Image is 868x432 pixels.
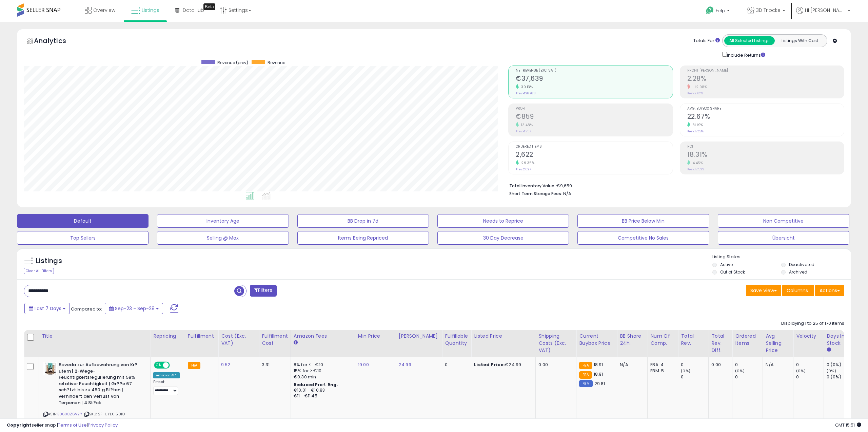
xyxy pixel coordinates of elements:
[766,362,788,368] div: N/A
[294,362,350,368] div: 8% for <= €10
[516,113,672,122] h2: €859
[681,333,706,347] div: Total Rev.
[83,411,125,417] span: | SKU: 2F-UYLX-50IO
[687,75,844,84] h2: 2.28%
[516,151,672,160] h2: 2,622
[687,107,844,111] span: Avg. Buybox Share
[294,388,350,393] div: €10.01 - €10.83
[579,333,614,347] div: Current Buybox Price
[693,38,720,44] div: Totals For
[105,303,163,314] button: Sep-23 - Sep-29
[815,285,844,296] button: Actions
[188,362,200,369] small: FBA
[43,362,57,375] img: 41UopWukS1L._SL40_.jpg
[115,305,155,312] span: Sep-23 - Sep-29
[594,361,603,368] span: 18.91
[827,374,854,380] div: 0 (0%)
[268,60,285,65] span: Revenue
[153,380,180,395] div: Preset:
[183,7,204,14] span: DataHub
[681,368,690,374] small: (0%)
[720,262,733,267] label: Active
[687,113,844,122] h2: 22.67%
[516,107,672,111] span: Profit
[24,303,70,314] button: Last 7 Days
[153,333,182,340] div: Repricing
[687,69,844,73] span: Profit [PERSON_NAME]
[687,151,844,160] h2: 18.31%
[35,305,61,312] span: Last 7 Days
[687,129,704,133] small: Prev: 17.28%
[88,422,118,428] a: Privacy Policy
[519,84,533,90] small: 30.13%
[42,333,147,340] div: Title
[221,333,256,347] div: Cost (Exc. VAT)
[71,306,102,312] span: Compared to:
[509,191,562,196] b: Short Term Storage Fees:
[519,123,533,128] small: 13.48%
[93,7,115,14] span: Overview
[718,231,849,245] button: Übersicht
[563,190,571,197] span: N/A
[169,362,180,368] span: OFF
[796,333,821,340] div: Velocity
[437,231,569,245] button: 30 Day Decrease
[681,362,708,368] div: 0
[203,3,215,10] div: Tooltip anchor
[805,7,846,14] span: Hi [PERSON_NAME]
[796,374,824,380] div: 0
[766,333,790,354] div: Avg Selling Price
[782,285,814,296] button: Columns
[516,75,672,84] h2: €37,639
[474,361,505,368] b: Listed Price:
[250,285,276,297] button: Filters
[217,60,248,65] span: Revenue (prev)
[827,362,854,368] div: 0 (0%)
[437,214,569,228] button: Needs to Reprice
[538,333,573,354] div: Shipping Costs (Exc. VAT)
[579,380,592,387] small: FBM
[262,362,285,368] div: 3.31
[474,333,533,340] div: Listed Price
[262,333,288,347] div: Fulfillment Cost
[34,36,79,47] h5: Analytics
[746,285,781,296] button: Save View
[687,91,703,95] small: Prev: 2.62%
[294,340,298,346] small: Amazon Fees.
[519,161,534,166] small: 29.35%
[827,333,851,347] div: Days In Stock
[516,91,536,95] small: Prev: €28,923
[516,69,672,73] span: Net Revenue (Exc. VAT)
[445,362,466,368] div: 0
[294,393,350,399] div: €11 - €11.45
[827,347,831,353] small: Days In Stock.
[358,361,369,368] a: 19.00
[24,268,54,274] div: Clear All Filters
[297,214,429,228] button: BB Drop in 7d
[294,333,352,340] div: Amazon Fees
[17,214,149,228] button: Default
[735,333,760,347] div: Ordered Items
[690,123,703,128] small: 31.19%
[294,374,350,380] div: €0.30 min
[690,161,703,166] small: 4.45%
[538,362,571,368] div: 0.00
[789,262,814,267] label: Deactivated
[509,183,555,189] b: Total Inventory Value:
[835,422,861,428] span: 2025-10-7 15:51 GMT
[681,374,708,380] div: 0
[690,84,707,90] small: -12.98%
[516,167,531,171] small: Prev: 2,027
[718,214,849,228] button: Non Competitive
[157,214,289,228] button: Inventory Age
[735,374,763,380] div: 0
[724,36,775,45] button: All Selected Listings
[712,254,851,260] p: Listing States:
[294,382,338,388] b: Reduced Prof. Rng.
[735,368,745,374] small: (0%)
[687,145,844,149] span: ROI
[787,287,808,294] span: Columns
[153,372,180,378] div: Amazon AI *
[706,6,714,15] i: Get Help
[774,36,825,45] button: Listings With Cost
